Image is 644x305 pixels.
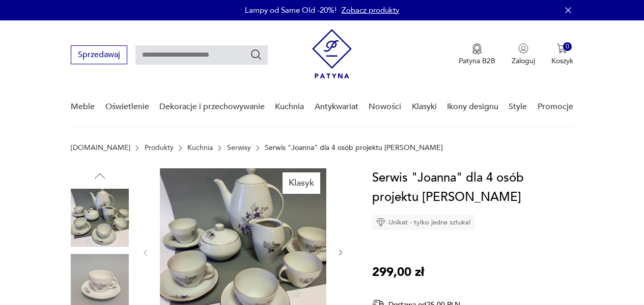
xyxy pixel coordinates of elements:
[372,263,424,282] p: 299,00 zł
[563,42,572,51] div: 0
[518,43,528,54] img: Ikonka użytkownika
[105,87,149,126] a: Oświetlenie
[376,218,385,227] img: Ikona diamentu
[283,172,320,194] div: Klasyk
[227,144,251,152] a: Serwisy
[538,87,573,126] a: Promocje
[551,43,573,66] button: 0Koszyk
[372,168,573,207] h1: Serwis "Joanna" dla 4 osób projektu [PERSON_NAME]
[159,87,265,126] a: Dekoracje i przechowywanie
[472,43,482,55] img: Ikona medalu
[557,43,567,54] img: Ikona koszyka
[312,29,352,79] img: Patyna - sklep z meblami i dekoracjami vintage
[187,144,213,152] a: Kuchnia
[412,87,437,126] a: Klasyki
[71,189,129,247] img: Zdjęcie produktu Serwis "Joanna" dla 4 osób projektu Wincentego Potackiego
[315,87,358,126] a: Antykwariat
[369,87,401,126] a: Nowości
[459,43,495,66] a: Ikona medaluPatyna B2B
[551,56,573,66] p: Koszyk
[71,144,130,152] a: [DOMAIN_NAME]
[71,45,127,64] button: Sprzedawaj
[71,87,95,126] a: Meble
[459,43,495,66] button: Patyna B2B
[245,5,337,15] p: Lampy od Same Old -20%!
[509,87,527,126] a: Style
[265,144,443,152] p: Serwis "Joanna" dla 4 osób projektu [PERSON_NAME]
[145,144,174,152] a: Produkty
[459,56,495,66] p: Patyna B2B
[342,5,399,15] a: Zobacz produkty
[447,87,498,126] a: Ikony designu
[275,87,304,126] a: Kuchnia
[372,215,475,230] div: Unikat - tylko jedna sztuka!
[512,43,535,66] button: Zaloguj
[512,56,535,66] p: Zaloguj
[250,48,262,61] button: Szukaj
[71,52,127,59] a: Sprzedawaj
